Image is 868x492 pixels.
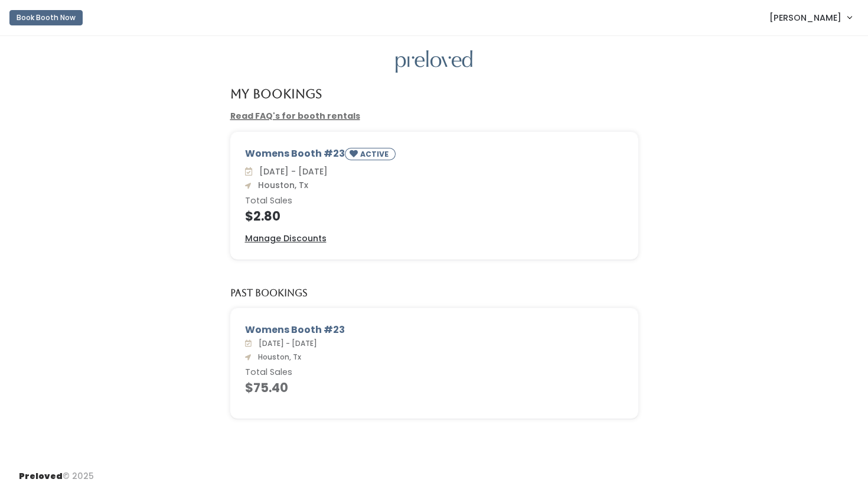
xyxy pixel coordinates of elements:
span: [PERSON_NAME] [769,11,841,24]
span: Houston, Tx [253,179,308,191]
div: © 2025 [19,461,94,483]
span: [DATE] - [DATE] [254,338,317,348]
span: [DATE] - [DATE] [254,166,328,177]
h4: My Bookings [230,87,322,101]
h5: Past Bookings [230,288,308,299]
div: Womens Booth #23 [245,323,624,337]
div: Womens Booth #23 [245,147,624,165]
h6: Total Sales [245,368,624,377]
h6: Total Sales [245,196,624,206]
button: Book Booth Now [9,10,83,25]
small: ACTIVE [360,149,391,159]
a: Read FAQ's for booth rentals [230,110,360,122]
span: Houston, Tx [253,352,301,362]
a: Book Booth Now [9,5,83,31]
a: Manage Discounts [245,232,327,245]
img: preloved logo [396,50,472,73]
a: [PERSON_NAME] [758,5,863,30]
h4: $75.40 [245,381,624,394]
h4: $2.80 [245,209,624,223]
span: Preloved [19,470,63,482]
